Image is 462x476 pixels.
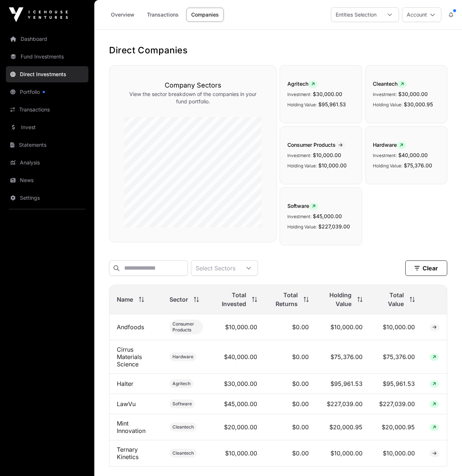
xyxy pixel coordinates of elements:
[373,102,402,107] span: Holding Value:
[404,162,432,168] span: $75,376.00
[316,440,370,466] td: $10,000.00
[124,90,262,105] p: View the sector breakdown of the companies in your fund portfolio.
[6,66,88,82] a: Direct Investments
[210,340,264,374] td: $40,000.00
[172,321,200,333] span: Consumer Products
[265,374,316,394] td: $0.00
[370,374,422,394] td: $95,961.53
[124,80,262,90] h3: Company Sectors
[6,172,88,188] a: News
[316,374,370,394] td: $95,961.53
[117,346,142,368] a: Cirrus Materials Science
[370,340,422,374] td: $75,376.00
[6,119,88,135] a: Invest
[287,202,354,210] span: Software
[404,101,433,107] span: $30,000.95
[265,394,316,414] td: $0.00
[316,394,370,414] td: $227,039.00
[370,314,422,340] td: $10,000.00
[210,440,264,466] td: $10,000.00
[6,137,88,153] a: Statements
[373,153,397,158] span: Investment:
[272,291,298,308] span: Total Returns
[373,92,397,97] span: Investment:
[172,354,193,360] span: Hardware
[318,162,347,168] span: $10,000.00
[373,141,440,149] span: Hardware
[106,8,139,22] a: Overview
[117,295,133,304] span: Name
[172,450,194,456] span: Cleantech
[6,102,88,118] a: Transactions
[287,214,311,219] span: Investment:
[287,102,317,107] span: Holding Value:
[398,91,428,97] span: $30,000.00
[210,394,264,414] td: $45,000.00
[6,84,88,100] a: Portfolio
[370,394,422,414] td: $227,039.00
[287,224,317,230] span: Holding Value:
[318,223,350,230] span: $227,039.00
[172,401,192,407] span: Software
[117,446,139,461] a: Ternary Kinetics
[265,414,316,440] td: $0.00
[169,295,188,304] span: Sector
[210,314,264,340] td: $10,000.00
[172,424,194,430] span: Cleantech
[6,190,88,206] a: Settings
[425,441,462,476] iframe: Chat Widget
[331,8,381,22] div: Entities Selection
[313,91,342,97] span: $30,000.00
[117,400,136,408] a: LawVu
[265,314,316,340] td: $0.00
[265,440,316,466] td: $0.00
[316,340,370,374] td: $75,376.00
[117,380,133,387] a: Halter
[6,154,88,171] a: Analysis
[287,153,311,158] span: Investment:
[117,420,146,434] a: Mint Innovation
[287,80,354,88] span: Agritech
[117,323,144,331] a: Andfoods
[316,314,370,340] td: $10,000.00
[287,163,317,168] span: Holding Value:
[9,7,68,22] img: Icehouse Ventures Logo
[323,291,352,308] span: Holding Value
[405,260,447,276] button: Clear
[313,152,341,158] span: $10,000.00
[370,440,422,466] td: $10,000.00
[218,291,246,308] span: Total Invested
[210,374,264,394] td: $30,000.00
[370,414,422,440] td: $20,000.95
[287,92,311,97] span: Investment:
[191,260,240,276] div: Select Sectors
[373,163,402,168] span: Holding Value:
[6,31,88,47] a: Dashboard
[402,7,441,22] button: Account
[373,80,440,88] span: Cleantech
[313,213,342,219] span: $45,000.00
[265,340,316,374] td: $0.00
[287,141,354,149] span: Consumer Products
[316,414,370,440] td: $20,000.95
[172,381,190,387] span: Agritech
[318,101,346,107] span: $95,961.53
[6,49,88,65] a: Fund Investments
[142,8,183,22] a: Transactions
[398,152,428,158] span: $40,000.00
[186,8,224,22] a: Companies
[377,291,404,308] span: Total Value
[210,414,264,440] td: $20,000.00
[109,45,447,56] h1: Direct Companies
